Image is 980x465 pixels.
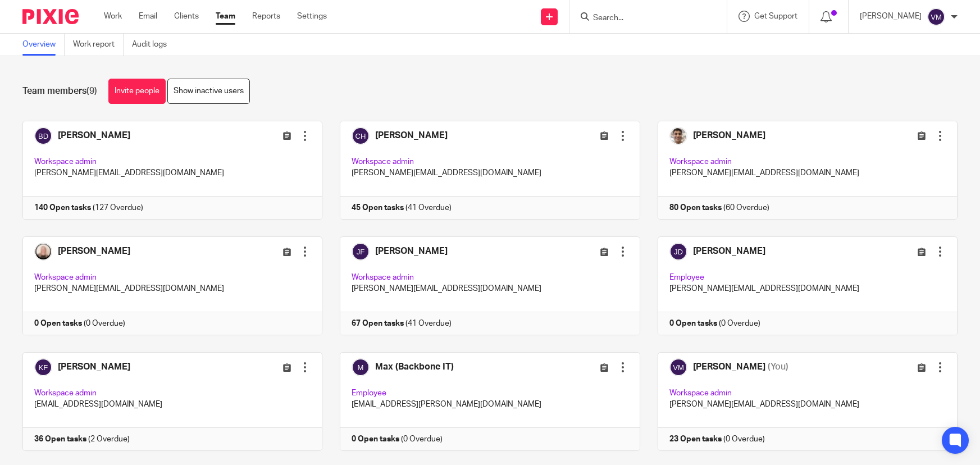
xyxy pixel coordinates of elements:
[139,11,157,22] a: Email
[108,79,166,104] a: Invite people
[252,11,280,22] a: Reports
[297,11,327,22] a: Settings
[132,34,175,56] a: Audit logs
[216,11,235,22] a: Team
[592,13,693,24] input: Search
[86,86,97,95] span: (9)
[927,8,945,26] img: svg%3E
[104,11,122,22] a: Work
[73,34,124,56] a: Work report
[22,34,65,56] a: Overview
[754,12,797,20] span: Get Support
[167,79,250,104] a: Show inactive users
[22,9,79,24] img: Pixie
[860,11,922,22] p: [PERSON_NAME]
[22,85,97,97] h1: Team members
[174,11,199,22] a: Clients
